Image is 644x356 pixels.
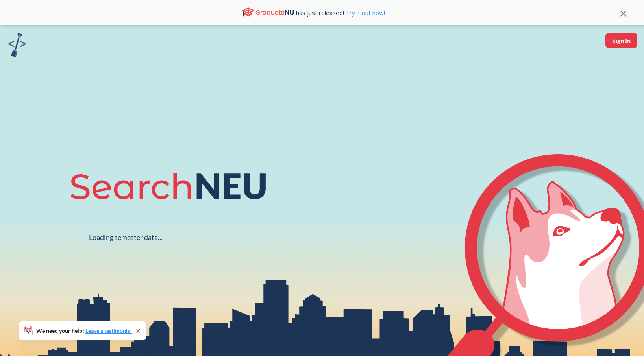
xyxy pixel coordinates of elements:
[85,327,132,334] a: Leave a testimonial
[605,33,637,48] button: Sign In
[89,233,163,242] div: Loading semester data...
[296,8,385,17] span: has just released!
[344,9,385,17] a: Try it out now!
[36,328,132,334] span: We need your help!
[8,33,26,57] img: sandbox logo
[8,33,26,59] a: sandbox logo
